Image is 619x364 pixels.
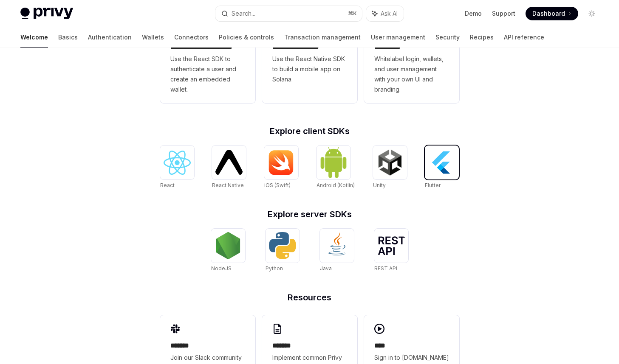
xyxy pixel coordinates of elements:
a: Authentication [88,27,132,48]
img: Unity [376,149,404,176]
img: React Native [215,150,243,174]
span: Python [266,265,283,272]
span: Ask AI [381,9,398,18]
a: JavaJava [320,229,354,273]
a: FlutterFlutter [425,146,459,190]
a: **** *****Whitelabel login, wallets, and user management with your own UI and branding. [364,17,459,103]
a: iOS (Swift)iOS (Swift) [264,146,298,190]
a: Support [492,9,515,18]
span: REST API [374,265,397,272]
img: Java [323,232,350,259]
span: Use the React Native SDK to build a mobile app on Solana. [272,54,347,84]
span: Android (Kotlin) [317,182,355,188]
span: iOS (Swift) [264,182,291,188]
a: User management [371,27,425,48]
span: Unity [373,182,386,188]
span: React [160,182,175,188]
a: React NativeReact Native [212,146,246,190]
a: **** **** **** ***Use the React Native SDK to build a mobile app on Solana. [262,17,357,103]
span: Dashboard [532,9,565,18]
img: Python [269,232,296,259]
div: Search... [232,8,255,19]
a: Policies & controls [219,27,274,48]
h2: Explore client SDKs [160,127,459,135]
a: Transaction management [284,27,361,48]
a: Security [435,27,460,48]
a: Recipes [470,27,494,48]
img: Flutter [428,149,455,176]
a: ReactReact [160,146,194,190]
a: Dashboard [526,7,578,20]
img: REST API [378,236,405,255]
span: Whitelabel login, wallets, and user management with your own UI and branding. [374,54,449,95]
span: React Native [212,182,244,188]
button: Ask AI [366,6,404,21]
a: Demo [465,9,482,18]
a: PythonPython [266,229,300,273]
a: NodeJSNodeJS [211,229,245,273]
img: React [164,151,191,175]
img: NodeJS [215,232,242,259]
span: Use the React SDK to authenticate a user and create an embedded wallet. [170,54,245,95]
a: REST APIREST API [374,229,408,273]
button: Search...⌘K [215,6,362,21]
img: light logo [20,8,73,20]
a: Basics [58,27,78,48]
a: Android (Kotlin)Android (Kotlin) [317,146,355,190]
a: Welcome [20,27,48,48]
a: Connectors [174,27,209,48]
span: Java [320,265,332,272]
span: ⌘ K [348,10,357,17]
img: iOS (Swift) [268,150,295,175]
a: Wallets [142,27,164,48]
a: UnityUnity [373,146,407,190]
a: API reference [504,27,544,48]
button: Toggle dark mode [585,7,599,20]
h2: Explore server SDKs [160,210,459,218]
span: Flutter [425,182,441,188]
span: NodeJS [211,265,232,272]
img: Android (Kotlin) [320,146,347,178]
h2: Resources [160,293,459,302]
